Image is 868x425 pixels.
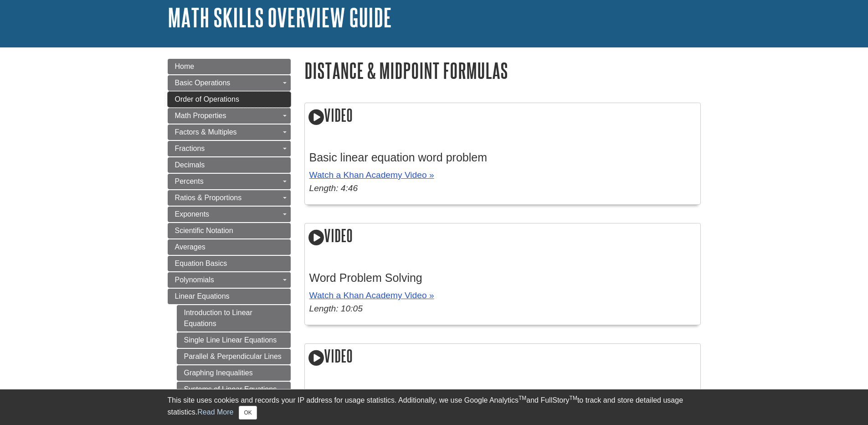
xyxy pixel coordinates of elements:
[168,124,291,140] a: Factors & Multiples
[177,382,291,397] a: Systems of Linear Equations
[168,3,392,31] a: Math Skills Overview Guide
[197,408,233,416] a: Read More
[309,290,434,300] a: Watch a Khan Academy Video »
[168,141,291,156] a: Fractions
[309,183,358,193] em: Length: 4:46
[177,349,291,364] a: Parallel & Perpendicular Lines
[168,157,291,173] a: Decimals
[309,304,363,313] em: Length: 10:05
[168,108,291,124] a: Math Properties
[175,62,195,70] span: Home
[177,365,291,381] a: Graphing Inequalities
[305,344,700,370] h2: Video
[304,59,701,82] h1: Distance & Midpoint Formulas
[175,292,230,300] span: Linear Equations
[168,75,291,91] a: Basic Operations
[309,170,434,180] a: Watch a Khan Academy Video »
[305,103,700,129] h2: Video
[168,190,291,206] a: Ratios & Proportions
[519,395,526,401] sup: TM
[168,207,291,222] a: Exponents
[168,289,291,304] a: Linear Equations
[175,95,239,103] span: Order of Operations
[168,223,291,238] a: Scientific Notation
[570,395,577,401] sup: TM
[175,79,231,87] span: Basic Operations
[168,239,291,255] a: Averages
[168,174,291,189] a: Percents
[175,161,205,169] span: Decimals
[175,194,242,202] span: Ratios & Proportions
[175,227,233,234] span: Scientific Notation
[309,151,696,164] h3: Basic linear equation word problem
[175,243,205,251] span: Averages
[168,272,291,288] a: Polynomials
[175,210,210,218] span: Exponents
[177,305,291,332] a: Introduction to Linear Equations
[239,406,257,420] button: Close
[168,59,291,74] a: Home
[168,256,291,271] a: Equation Basics
[175,112,226,119] span: Math Properties
[175,128,237,136] span: Factors & Multiples
[168,92,291,107] a: Order of Operations
[175,145,205,152] span: Fractions
[305,223,700,249] h2: Video
[177,332,291,348] a: Single Line Linear Equations
[168,395,701,420] div: This site uses cookies and records your IP address for usage statistics. Additionally, we use Goo...
[175,177,204,185] span: Percents
[309,271,696,285] h3: Word Problem Solving
[175,276,214,284] span: Polynomials
[175,259,227,267] span: Equation Basics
